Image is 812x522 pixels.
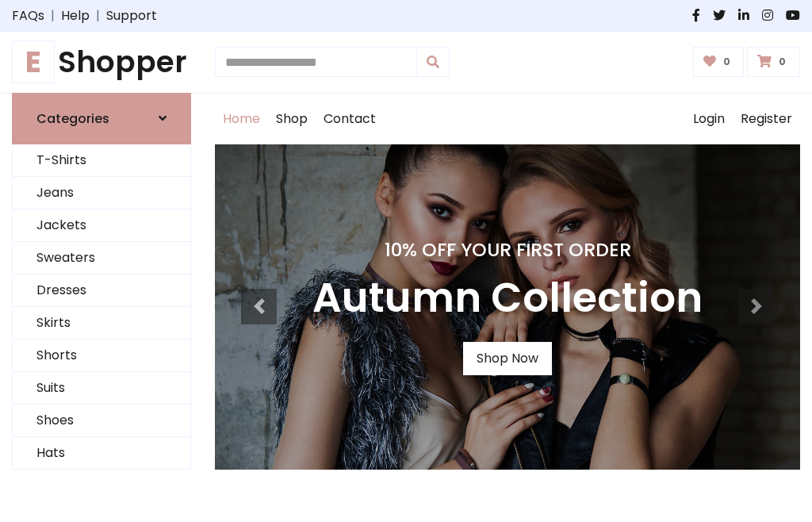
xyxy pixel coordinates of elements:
a: Sweaters [13,242,190,274]
a: T-Shirts [13,144,190,177]
h4: 10% Off Your First Order [312,239,703,261]
a: Support [106,6,157,25]
span: 0 [775,55,790,69]
a: Dresses [13,274,190,307]
a: Shoes [13,405,190,437]
span: 0 [719,55,734,69]
a: Jeans [13,177,190,209]
a: FAQs [12,6,44,25]
a: Categories [12,93,191,144]
a: Shop Now [463,342,552,375]
span: | [90,6,106,25]
a: Suits [13,372,190,405]
a: Home [215,94,268,144]
span: | [44,6,61,25]
a: Skirts [13,307,190,340]
a: Help [61,6,90,25]
a: Login [685,94,733,144]
a: Shorts [13,340,190,372]
a: Hats [13,437,190,470]
a: Shop [268,94,316,144]
h3: Autumn Collection [312,274,703,323]
h1: Shopper [12,44,191,80]
a: Contact [316,94,384,144]
a: 0 [693,47,745,77]
span: E [12,40,55,83]
a: Jackets [13,209,190,242]
a: 0 [747,47,800,77]
h6: Categories [36,111,109,126]
a: EShopper [12,44,191,80]
a: Register [733,94,800,144]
